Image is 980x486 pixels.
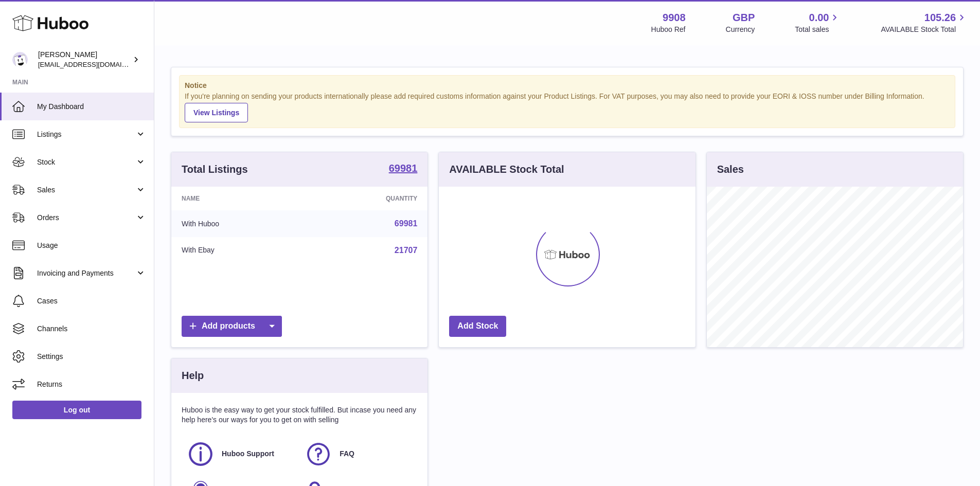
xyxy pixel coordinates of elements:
a: Huboo Support [187,440,294,468]
span: Settings [37,352,146,362]
a: 0.00 Total sales [795,11,841,34]
span: Returns [37,380,146,389]
a: View Listings [185,103,248,122]
td: With Huboo [171,210,307,237]
span: Cases [37,296,146,306]
strong: GBP [733,11,755,25]
a: Add Stock [449,316,506,337]
span: FAQ [340,449,354,459]
span: [EMAIL_ADDRESS][DOMAIN_NAME] [38,60,151,68]
span: Total sales [795,25,841,34]
span: Sales [37,185,135,195]
a: FAQ [305,440,412,468]
span: 0.00 [809,11,829,25]
span: Huboo Support [222,449,274,459]
a: 21707 [395,246,418,255]
h3: Help [182,369,204,383]
span: AVAILABLE Stock Total [881,25,968,34]
span: Channels [37,324,146,334]
strong: 9908 [663,11,686,25]
span: Stock [37,157,135,167]
td: With Ebay [171,237,307,264]
a: Add products [182,316,282,337]
a: Log out [12,401,141,419]
th: Name [171,187,307,210]
a: 69981 [395,219,418,228]
h3: Sales [717,163,744,176]
th: Quantity [307,187,427,210]
a: 105.26 AVAILABLE Stock Total [881,11,968,34]
div: If you're planning on sending your products internationally please add required customs informati... [185,92,950,122]
p: Huboo is the easy way to get your stock fulfilled. But incase you need any help here's our ways f... [182,405,417,425]
strong: Notice [185,81,950,91]
div: Currency [726,25,755,34]
div: Huboo Ref [651,25,686,34]
span: Listings [37,130,135,139]
span: Orders [37,213,135,223]
h3: Total Listings [182,163,248,176]
span: Usage [37,241,146,250]
span: 105.26 [924,11,956,25]
span: Invoicing and Payments [37,268,135,278]
img: internalAdmin-9908@internal.huboo.com [12,52,28,67]
strong: 69981 [389,163,418,173]
div: [PERSON_NAME] [38,50,131,69]
h3: AVAILABLE Stock Total [449,163,564,176]
span: My Dashboard [37,102,146,112]
a: 69981 [389,163,418,175]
